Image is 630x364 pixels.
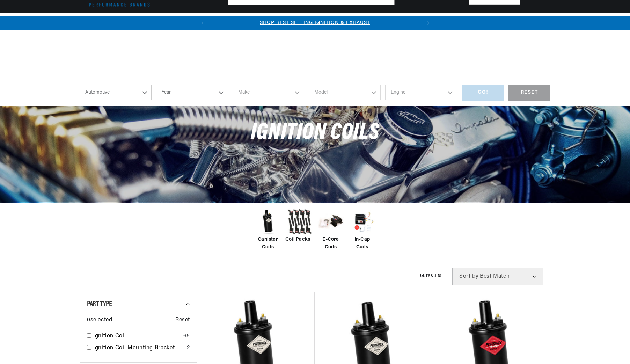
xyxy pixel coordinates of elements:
img: Canister Coils [254,208,282,236]
span: Part Type [87,301,112,308]
select: Ride Type [80,85,152,100]
div: Announcement [209,19,421,27]
summary: Spark Plug Wires [373,13,423,29]
img: Coil Packs [285,208,313,236]
img: E-Core Coils [317,208,345,236]
span: Reset [175,316,190,325]
span: 68 results [420,273,442,278]
summary: Coils & Distributors [136,13,194,29]
span: In-Cap Coils [348,236,376,252]
select: Make [233,85,305,100]
a: In-Cap Coils In-Cap Coils [348,208,376,252]
img: In-Cap Coils [348,208,376,236]
span: Sort by [459,274,478,279]
summary: Product Support [508,13,550,30]
a: E-Core Coils E-Core Coils [317,208,345,252]
a: Coil Packs Coil Packs [285,208,313,243]
select: Model [309,85,381,100]
span: Coil Packs [285,236,310,243]
summary: Battery Products [322,13,373,29]
button: Translation missing: en.sections.announcements.previous_announcement [195,16,209,30]
a: SHOP BEST SELLING IGNITION & EXHAUST [260,20,370,26]
button: Translation missing: en.sections.announcements.next_announcement [421,16,435,30]
summary: Headers, Exhausts & Components [194,13,283,29]
summary: Ignition Conversions [80,13,136,29]
select: Engine [385,85,457,100]
summary: Engine Swaps [283,13,322,29]
a: Ignition Coil [93,332,181,341]
div: 1 of 2 [209,19,421,27]
span: E-Core Coils [317,236,345,252]
span: Canister Coils [254,236,282,252]
summary: Motorcycle [423,13,459,29]
select: Sort by [452,268,543,285]
span: Ignition Coils [251,122,379,144]
div: RESET [508,85,550,101]
a: Ignition Coil Mounting Bracket [93,344,184,353]
span: 0 selected [87,316,112,325]
div: 65 [183,332,190,341]
slideshow-component: Translation missing: en.sections.announcements.announcement_bar [62,16,568,30]
select: Year [156,85,228,100]
a: Canister Coils Canister Coils [254,208,282,252]
div: 2 [187,344,190,353]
